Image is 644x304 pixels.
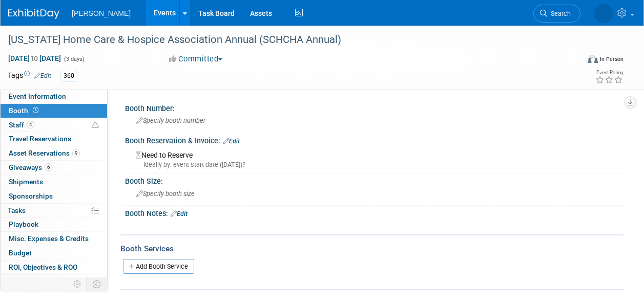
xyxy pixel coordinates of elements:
a: Edit [34,72,51,79]
img: Format-Inperson.png [588,55,598,63]
img: ExhibitDay [8,9,59,19]
span: Giveaways [9,163,52,171]
a: Giveaways6 [1,161,107,175]
a: Booth [1,104,107,118]
span: Specify booth size [136,190,195,198]
td: Tags [8,70,51,82]
span: ROI, Objectives & ROO [9,263,77,271]
img: Amber Vincent [594,4,613,23]
span: 9 [72,149,80,157]
a: Sponsorships [1,189,107,203]
span: (3 days) [63,56,85,62]
a: Asset Reservations9 [1,146,107,160]
a: ROI, Objectives & ROO [1,260,107,274]
span: Playbook [9,220,38,228]
div: Booth Number: [125,101,624,114]
div: [US_STATE] Home Care & Hospice Association Annual (SCHCHA Annual) [5,31,571,49]
span: Travel Reservations [9,135,71,143]
span: Attachments [9,277,50,286]
div: Booth Notes: [125,206,624,219]
a: Edit [223,138,240,145]
a: Budget [1,246,107,260]
div: Event Rating [595,70,623,75]
a: Add Booth Service [123,259,194,274]
span: [PERSON_NAME] [72,9,131,17]
div: Booth Services [120,243,624,254]
span: Tasks [8,206,26,214]
a: Edit [171,210,188,218]
a: Misc. Expenses & Credits [1,232,107,246]
span: Search [547,10,571,17]
span: Shipments [9,178,43,186]
a: Shipments [1,175,107,189]
div: 360 [60,71,77,81]
a: Tasks [1,204,107,218]
div: Event Format [534,53,624,69]
div: In-Person [599,55,624,63]
td: Toggle Event Tabs [87,277,108,291]
a: Playbook [1,218,107,231]
button: Committed [165,54,226,64]
a: Travel Reservations [1,132,107,146]
td: Personalize Event Tab Strip [69,277,87,291]
span: Misc. Expenses & Credits [9,234,89,243]
div: Ideally by: event start date ([DATE])? [136,160,616,169]
span: 4 [27,121,34,128]
a: Event Information [1,90,107,103]
div: Need to Reserve [133,147,616,169]
span: Sponsorships [9,192,53,200]
span: 6 [45,163,52,171]
span: to [30,54,39,62]
a: Attachments [1,275,107,289]
span: [DATE] [DATE] [8,54,61,63]
div: Booth Reservation & Invoice: [125,133,624,146]
span: Staff [9,121,34,129]
span: Booth [9,106,40,115]
span: Booth not reserved yet [31,106,40,114]
span: Specify booth number [136,117,205,124]
div: Booth Size: [125,173,624,186]
span: Event Information [9,92,66,100]
span: Budget [9,249,32,257]
span: Potential Scheduling Conflict -- at least one attendee is tagged in another overlapping event. [92,121,99,130]
span: Asset Reservations [9,149,80,157]
a: Search [533,5,580,23]
a: Staff4 [1,118,107,132]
